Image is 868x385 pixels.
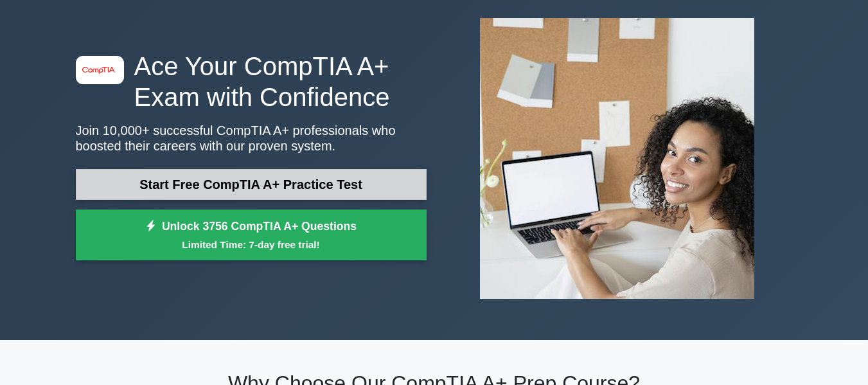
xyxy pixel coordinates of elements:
p: Join 10,000+ successful CompTIA A+ professionals who boosted their careers with our proven system. [76,123,427,154]
h1: Ace Your CompTIA A+ Exam with Confidence [76,51,427,112]
small: Limited Time: 7-day free trial! [92,237,411,252]
a: Start Free CompTIA A+ Practice Test [76,169,427,200]
a: Unlock 3756 CompTIA A+ QuestionsLimited Time: 7-day free trial! [76,210,427,261]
